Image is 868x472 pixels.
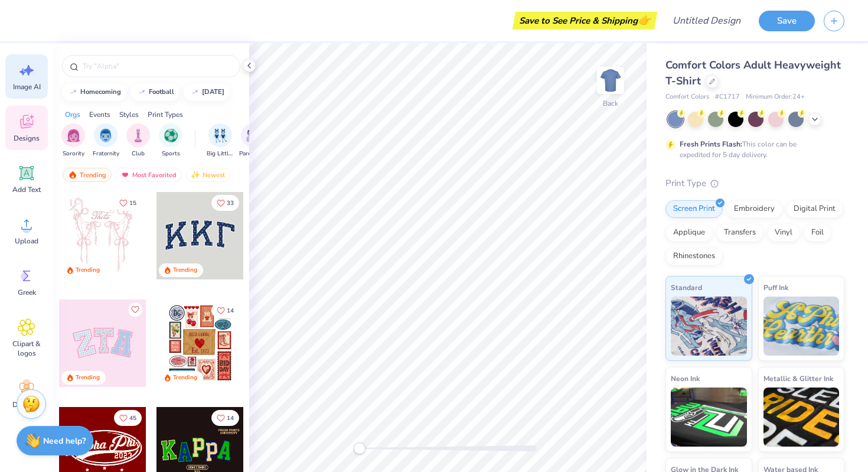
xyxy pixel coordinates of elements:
[671,281,702,294] span: Standard
[137,89,146,96] img: trend_line.gif
[214,129,227,142] img: Big Little Reveal Image
[12,400,41,409] span: Decorate
[14,134,40,143] span: Designs
[68,171,77,179] img: trending.gif
[767,224,800,242] div: Vinyl
[665,92,709,102] span: Comfort Colors
[763,388,840,447] img: Metallic & Glitter Ink
[76,266,100,275] div: Trending
[211,195,239,211] button: Like
[61,123,85,158] button: filter button
[93,149,119,158] span: Fraternity
[671,297,747,356] img: Standard
[763,297,840,356] img: Puff Ink
[164,129,178,142] img: Sports Image
[804,224,831,242] div: Foil
[114,195,142,211] button: Like
[786,200,843,218] div: Digital Print
[191,171,200,179] img: newest.gif
[184,83,230,101] button: [DATE]
[207,149,234,158] span: Big Little Reveal
[89,109,110,120] div: Events
[663,9,750,32] input: Untitled Design
[227,308,234,314] span: 14
[680,139,825,160] div: This color can be expedited for 5 day delivery.
[115,168,182,182] div: Most Favorited
[129,415,136,421] span: 45
[149,89,174,95] div: football
[93,123,119,158] div: filter for Fraternity
[99,129,112,142] img: Fraternity Image
[173,373,197,382] div: Trending
[13,82,41,92] span: Image AI
[18,288,36,297] span: Greek
[130,83,180,101] button: football
[7,339,46,358] span: Clipart & logos
[665,200,723,218] div: Screen Print
[159,123,182,158] button: filter button
[148,109,183,120] div: Print Types
[93,123,119,158] button: filter button
[763,372,833,385] span: Metallic & Glitter Ink
[129,200,136,206] span: 15
[76,373,100,382] div: Trending
[211,410,239,426] button: Like
[114,410,142,426] button: Like
[239,123,266,158] button: filter button
[665,224,713,242] div: Applique
[671,388,747,447] img: Neon Ink
[246,129,260,142] img: Parent's Weekend Image
[190,89,200,96] img: trend_line.gif
[239,149,266,158] span: Parent's Weekend
[211,302,239,318] button: Like
[173,266,197,275] div: Trending
[162,149,180,158] span: Sports
[12,185,41,194] span: Add Text
[599,69,622,92] img: Back
[62,83,126,101] button: homecoming
[185,168,230,182] div: Newest
[132,149,145,158] span: Club
[239,123,266,158] div: filter for Parent's Weekend
[159,123,182,158] div: filter for Sports
[515,12,654,30] div: Save to See Price & Shipping
[759,11,815,31] button: Save
[746,92,805,102] span: Minimum Order: 24 +
[207,123,234,158] button: filter button
[207,123,234,158] div: filter for Big Little Reveal
[715,92,740,102] span: # C1717
[726,200,782,218] div: Embroidery
[67,129,80,142] img: Sorority Image
[227,415,234,421] span: 14
[671,372,700,385] span: Neon Ink
[119,109,139,120] div: Styles
[665,58,841,88] span: Comfort Colors Adult Heavyweight T-Shirt
[128,302,142,317] button: Like
[126,123,150,158] button: filter button
[80,89,121,95] div: homecoming
[61,123,85,158] div: filter for Sorority
[63,168,112,182] div: Trending
[638,13,651,27] span: 👉
[665,177,844,190] div: Print Type
[354,442,366,454] div: Accessibility label
[132,129,145,142] img: Club Image
[68,89,78,96] img: trend_line.gif
[716,224,763,242] div: Transfers
[202,89,224,95] div: halloween
[15,236,38,246] span: Upload
[43,435,86,447] strong: Need help?
[63,149,84,158] span: Sorority
[81,60,233,72] input: Try "Alpha"
[665,248,723,265] div: Rhinestones
[603,98,618,109] div: Back
[120,171,130,179] img: most_fav.gif
[126,123,150,158] div: filter for Club
[65,109,80,120] div: Orgs
[227,200,234,206] span: 33
[680,139,742,149] strong: Fresh Prints Flash:
[763,281,788,294] span: Puff Ink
